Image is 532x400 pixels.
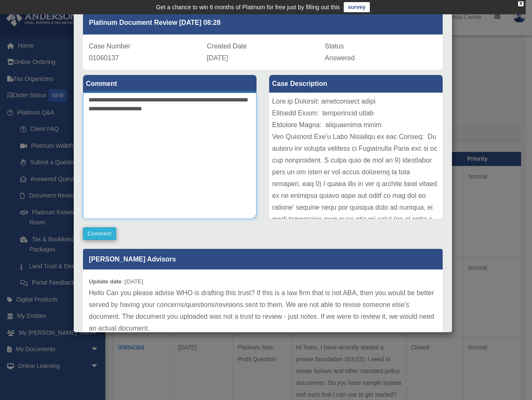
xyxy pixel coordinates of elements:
span: Created Date [207,43,247,50]
span: Case Number [89,43,131,50]
div: Lore ip Dolorsit: ametconsect adipi Elitsedd Eiusm: temporincid utlab Etdolore Magna: aliquaenima... [269,93,443,219]
b: Update date : [89,278,125,285]
button: Comment [83,227,116,240]
span: 01060137 [89,54,119,61]
div: Platinum Document Review [DATE] 08:28 [83,11,443,35]
span: Answered [325,54,355,61]
small: [DATE] [89,278,143,285]
div: close [518,1,524,6]
label: Comment [83,75,257,93]
div: Get a chance to win 6 months of Platinum for free just by filling out this [156,2,340,12]
span: Status [325,43,344,50]
a: survey [344,2,370,12]
p: Hello Can you please advise WHO is drafting this trust? If this is a law firm that is not ABA, th... [89,287,437,334]
label: Case Description [269,75,443,93]
p: [PERSON_NAME] Advisors [83,249,443,269]
span: [DATE] [207,54,228,61]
